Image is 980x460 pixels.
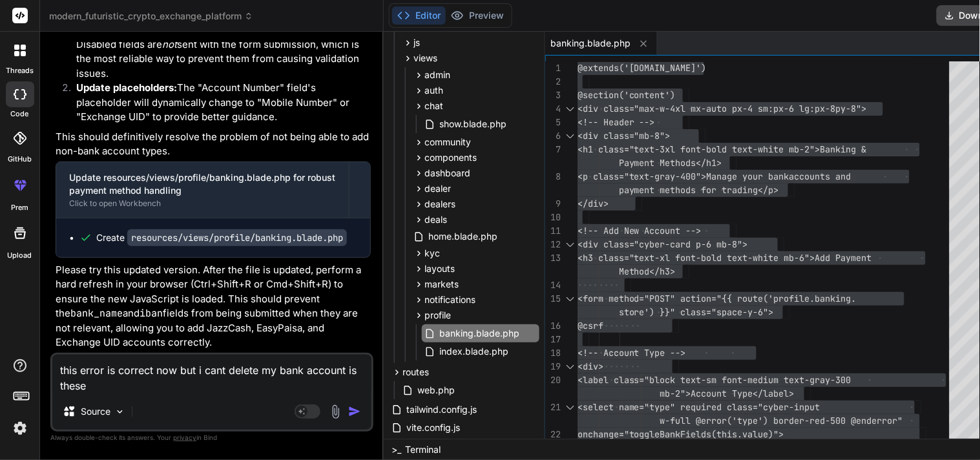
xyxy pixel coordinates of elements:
span: views [413,52,437,65]
label: Upload [8,250,32,261]
span: notifications [424,293,475,306]
div: 15 [545,292,561,306]
span: mb-2">Account Type</label> [660,388,795,399]
label: code [11,109,29,120]
span: markets [424,278,459,291]
span: show.blade.php [438,116,508,132]
button: Update resources/views/profile/banking.blade.php for robust payment method handlingClick to open ... [56,162,349,218]
div: 18 [545,346,561,360]
span: Terminal [405,443,441,456]
span: ="cyber-input [753,401,820,413]
span: kyc [424,247,440,260]
span: privacy [173,434,196,441]
span: layouts [424,262,455,275]
span: <!-- Header --> [578,116,655,128]
div: Click to collapse the range. [562,292,579,306]
div: 19 [545,360,561,373]
span: @csrf [578,320,603,331]
div: Click to collapse the range. [562,401,579,414]
span: onchange="toggleBankFields [578,428,712,440]
span: <p class="text-gray-400">Manage your bank [578,171,789,182]
img: attachment [328,404,343,419]
span: Method</h3> [619,266,676,277]
span: dealer [424,182,451,195]
span: tailwind.config.js [405,402,478,417]
div: 22 [545,428,561,441]
span: <div class="max-w-4xl mx-auto px-4 sm:px-6 lg:px-8 [578,103,836,114]
label: threads [6,65,34,76]
div: 12 [545,238,561,251]
span: >_ [391,443,401,456]
div: 2 [545,75,561,89]
span: auth [424,84,443,97]
span: index.blade.php [438,344,510,359]
div: 16 [545,319,561,333]
p: This should definitively resolve the problem of not being able to add non-bank account types. [56,130,371,159]
p: Source [81,405,110,418]
div: 20 [545,373,561,387]
div: 6 [545,129,561,143]
span: deals [424,213,447,226]
span: routes [402,366,429,379]
div: 13 [545,251,561,265]
label: prem [11,202,28,213]
code: resources/views/profile/banking.blade.php [127,229,347,246]
div: 3 [545,89,561,102]
div: 7 [545,143,561,156]
span: edium text-gray-300 [753,374,851,386]
span: <div class="cyber-card p-6 mb-8"> [578,238,748,250]
span: <div class="mb-8"> [578,130,671,141]
p: Always double-check its answers. Your in Bind [50,432,373,444]
span: <div> [578,361,603,372]
span: @extends('[DOMAIN_NAME]') [578,62,707,74]
span: dealers [424,198,455,211]
div: Click to collapse the range. [562,129,579,143]
img: Pick Models [114,406,125,417]
span: banking.blade.php [438,326,521,341]
span: <form method="POST" action="{{ route('prof [578,293,795,304]
span: Payment Methods</h1> [619,157,722,169]
span: </div> [578,198,609,209]
li: The "Account Number" field's placeholder will dynamically change to "Mobile Number" or "Exchange ... [66,81,371,125]
span: admin [424,68,450,81]
span: chat [424,99,443,112]
span: home.blade.php [427,229,499,244]
div: Update resources/views/profile/banking.blade.php for robust payment method handling [69,171,336,197]
span: -6">Add Payment [795,252,872,264]
div: Click to open Workbench [69,198,336,209]
img: settings [9,417,31,439]
label: GitHub [8,154,32,165]
div: 17 [545,333,561,346]
span: accounts and [789,171,851,182]
div: 10 [545,211,561,224]
span: <h1 class="text-3xl font-bold text-white m [578,143,795,155]
p: Please try this updated version. After the file is updated, perform a hard refresh in your browse... [56,263,371,350]
span: components [424,151,477,164]
em: not [162,38,177,50]
span: profile [424,309,451,322]
span: <h3 class="text-xl font-bold text-white mb [578,252,795,264]
img: icon [348,405,361,418]
strong: Update placeholders: [76,81,177,94]
li: When "Bank Account" is not selected, the "Bank Name" and "IBAN" fields will be explicitly . Disab... [66,8,371,81]
span: <!-- Account Type --> [578,347,686,359]
span: w-full @error('type') border-red-500 @enderror" [660,415,903,426]
span: modern_futuristic_crypto_exchange_platform [49,10,253,23]
button: Editor [392,6,446,25]
span: ile.banking. [795,293,857,304]
div: Click to collapse the range. [562,360,579,373]
span: <label class="block text-sm font-m [578,374,753,386]
div: 8 [545,170,561,183]
span: py-8"> [836,103,867,114]
div: 21 [545,401,561,414]
textarea: this error is correct now but i cant delete my bank account is these [52,355,371,393]
div: Click to collapse the range. [562,238,579,251]
span: js [413,36,420,49]
button: Preview [446,6,509,25]
div: Click to collapse the range. [562,102,579,116]
span: @section('content') [578,89,676,101]
span: vite.config.js [405,420,461,435]
div: 1 [545,61,561,75]
span: web.php [416,382,456,398]
div: 4 [545,102,561,116]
